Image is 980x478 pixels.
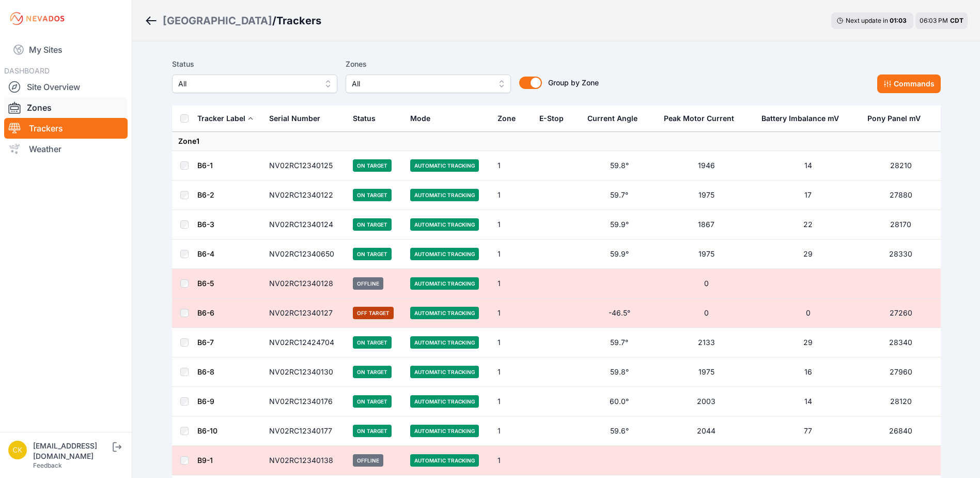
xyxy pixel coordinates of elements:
[353,113,376,124] div: Status
[491,181,533,210] td: 1
[197,106,254,131] button: Tracker Label
[491,298,533,328] td: 1
[755,416,861,446] td: 77
[410,366,479,378] span: Automatic Tracking
[761,113,839,124] div: Battery Imbalance mV
[410,277,479,290] span: Automatic Tracking
[861,151,941,181] td: 28210
[658,298,755,328] td: 0
[4,66,50,75] span: DASHBOARD
[658,269,755,298] td: 0
[491,210,533,240] td: 1
[491,416,533,446] td: 1
[197,190,214,199] a: B6-2
[346,58,511,70] label: Zones
[581,240,657,269] td: 59.9°
[658,151,755,181] td: 1946
[263,298,347,328] td: NV02RC12340127
[197,113,245,124] div: Tracker Label
[658,387,755,416] td: 2003
[867,113,921,124] div: Pony Panel mV
[658,181,755,210] td: 1975
[410,159,479,172] span: Automatic Tracking
[197,308,214,317] a: B6-6
[197,161,213,170] a: B6-1
[353,366,392,378] span: On Target
[410,395,479,408] span: Automatic Tracking
[581,357,657,387] td: 59.8°
[4,118,128,139] a: Trackers
[353,277,383,290] span: Offline
[263,269,347,298] td: NV02RC12340128
[353,307,394,319] span: Off Target
[890,17,908,25] div: 01 : 03
[410,454,479,467] span: Automatic Tracking
[4,97,128,118] a: Zones
[658,328,755,357] td: 2133
[410,336,479,349] span: Automatic Tracking
[269,106,329,131] button: Serial Number
[861,357,941,387] td: 27960
[353,454,383,467] span: Offline
[491,446,533,475] td: 1
[491,240,533,269] td: 1
[664,106,742,131] button: Peak Motor Current
[658,240,755,269] td: 1975
[163,13,272,28] a: [GEOGRAPHIC_DATA]
[861,387,941,416] td: 28120
[352,78,490,90] span: All
[491,387,533,416] td: 1
[353,336,392,349] span: On Target
[861,210,941,240] td: 28170
[410,113,430,124] div: Mode
[410,189,479,201] span: Automatic Tracking
[410,248,479,260] span: Automatic Tracking
[755,240,861,269] td: 29
[197,367,214,376] a: B6-8
[410,218,479,231] span: Automatic Tracking
[353,218,392,231] span: On Target
[8,441,27,459] img: ckent@prim.com
[581,298,657,328] td: -46.5°
[410,425,479,437] span: Automatic Tracking
[587,106,646,131] button: Current Angle
[581,328,657,357] td: 59.7°
[4,77,128,97] a: Site Overview
[761,106,847,131] button: Battery Imbalance mV
[33,441,111,461] div: [EMAIL_ADDRESS][DOMAIN_NAME]
[172,132,941,151] td: Zone 1
[145,7,321,34] nav: Breadcrumb
[263,181,347,210] td: NV02RC12340122
[353,395,392,408] span: On Target
[491,269,533,298] td: 1
[353,159,392,172] span: On Target
[861,181,941,210] td: 27880
[755,181,861,210] td: 17
[658,357,755,387] td: 1975
[587,113,637,124] div: Current Angle
[581,416,657,446] td: 59.6°
[8,10,66,27] img: Nevados
[4,37,128,62] a: My Sites
[920,17,948,24] span: 06:03 PM
[263,416,347,446] td: NV02RC12340177
[491,151,533,181] td: 1
[353,248,392,260] span: On Target
[4,139,128,159] a: Weather
[581,181,657,210] td: 59.7°
[861,416,941,446] td: 26840
[197,338,214,347] a: B6-7
[197,220,214,229] a: B6-3
[664,113,734,124] div: Peak Motor Current
[263,387,347,416] td: NV02RC12340176
[197,426,217,435] a: B6-10
[263,328,347,357] td: NV02RC12424704
[172,74,337,93] button: All
[346,74,511,93] button: All
[755,298,861,328] td: 0
[861,298,941,328] td: 27260
[263,210,347,240] td: NV02RC12340124
[197,456,213,465] a: B9-1
[269,113,320,124] div: Serial Number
